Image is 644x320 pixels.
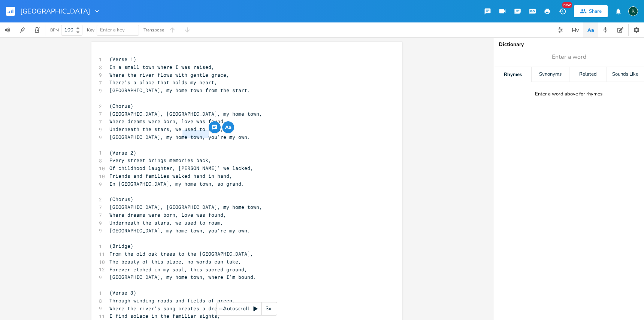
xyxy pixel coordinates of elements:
span: In a small town where I was raised, [109,64,214,70]
div: 3x [262,302,275,316]
div: Key [87,28,94,32]
div: Enter a word above for rhymes. [535,91,604,97]
div: Synonyms [532,67,569,82]
button: New [555,4,570,18]
div: New [562,2,572,8]
span: Where dreams were born, love was found, [109,211,226,218]
span: Enter a key [100,27,125,33]
span: (Verse 1) [109,56,136,63]
span: In [GEOGRAPHIC_DATA], my home town, so grand. [109,180,244,187]
span: I find solace in the familiar sights, [109,313,220,319]
span: Every street brings memories back, [109,157,211,164]
div: Rhymes [494,67,531,82]
button: K [628,3,638,20]
span: (Chorus) [109,103,133,109]
div: Dictionary [499,42,640,47]
span: [GEOGRAPHIC_DATA], my home town from the start. [109,87,250,94]
span: (Verse 3) [109,289,136,296]
span: Underneath the stars, we used to roam, [109,126,223,132]
span: From the old oak trees to the [GEOGRAPHIC_DATA], [109,250,253,257]
span: The beauty of this place, no words can take, [109,258,241,265]
span: Friends and families walked hand in hand, [109,173,232,179]
span: Enter a word [552,53,586,61]
span: [GEOGRAPHIC_DATA], my home town, you're my own. [109,134,250,140]
span: [GEOGRAPHIC_DATA], my home town, where I'm bound. [109,274,256,280]
button: Share [574,5,608,17]
span: [GEOGRAPHIC_DATA], [GEOGRAPHIC_DATA], my home town, [109,204,262,210]
span: [GEOGRAPHIC_DATA] [20,8,90,15]
span: Forever etched in my soul, this sacred ground, [109,266,247,273]
span: [GEOGRAPHIC_DATA], [GEOGRAPHIC_DATA], my home town, [109,110,262,117]
div: Autoscroll [217,302,277,316]
span: Through winding roads and fields of green, [109,297,235,304]
div: Koval [628,6,638,16]
div: Share [589,8,602,15]
span: (Chorus) [109,196,133,202]
span: Where dreams were born, love was found, [109,118,229,125]
span: Of childhood laughter, [PERSON_NAME]' we lacked, [109,165,253,171]
div: Transpose [143,28,164,32]
span: Underneath the stars, we used to roam, [109,219,223,226]
span: There's a place that holds my heart, [109,79,217,86]
div: Related [569,67,607,82]
div: Sounds Like [607,67,644,82]
span: [GEOGRAPHIC_DATA], my home town, you're my own. [109,227,250,234]
div: BPM [50,28,59,32]
span: Where the river flows with gentle grace, [109,71,229,78]
span: Where the river's song creates a dream, [109,305,226,312]
span: (Verse 2) [109,149,136,156]
span: (Bridge) [109,243,133,249]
